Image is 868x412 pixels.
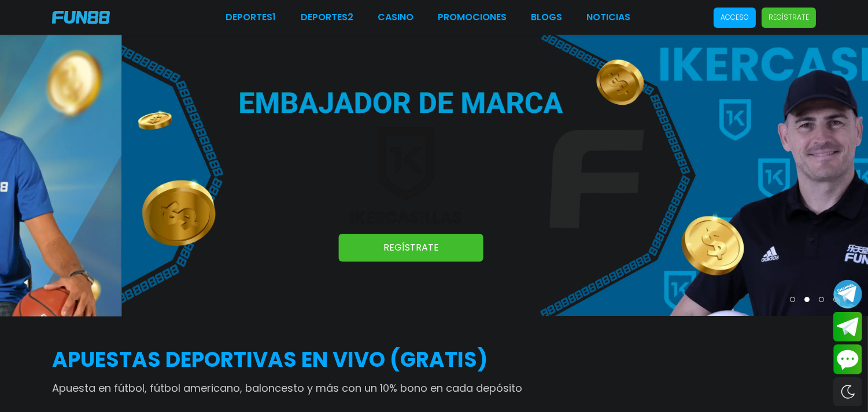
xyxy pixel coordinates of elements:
[833,279,862,309] button: Join telegram channel
[769,12,809,23] p: Regístrate
[52,380,816,396] p: Apuesta en fútbol, fútbol americano, baloncesto y más con un 10% bono en cada depósito
[721,12,749,23] p: Acceso
[52,11,110,24] img: Company Logo
[833,344,862,374] button: Contact customer service
[52,344,816,376] h2: APUESTAS DEPORTIVAS EN VIVO (gratis)
[301,10,353,24] a: Deportes2
[586,10,630,24] a: NOTICIAS
[378,10,413,24] a: CASINO
[438,10,507,24] a: Promociones
[833,377,862,406] div: Switch theme
[339,234,483,262] a: Regístrate
[531,10,562,24] a: BLOGS
[226,10,276,24] a: Deportes1
[833,312,862,342] button: Join telegram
